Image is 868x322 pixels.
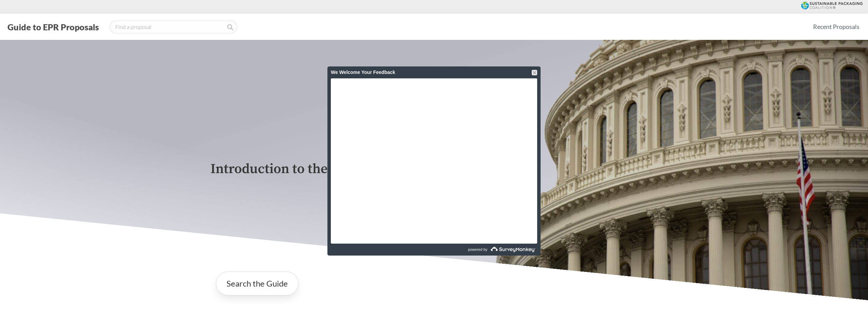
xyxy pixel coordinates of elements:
input: Find a proposal [109,20,237,34]
span: powered by [468,244,487,256]
button: Guide to EPR Proposals [5,21,101,32]
div: We Welcome Your Feedback [331,66,537,78]
p: Introduction to the Guide for EPR Proposals [210,162,658,177]
a: Recent Proposals [810,19,863,34]
a: powered by [435,244,537,256]
a: Search the Guide [216,272,298,295]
